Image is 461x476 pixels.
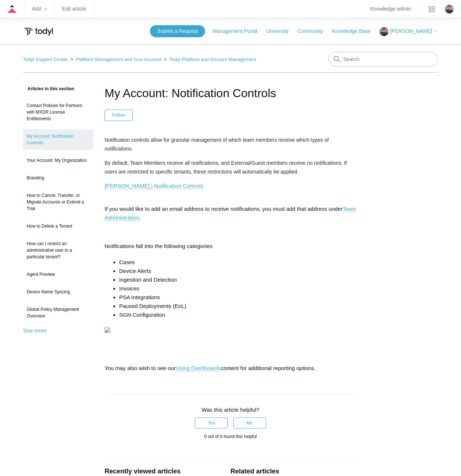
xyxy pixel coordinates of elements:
span: 0 out of 0 found this helpful [204,434,257,439]
a: Contact Policies for Partners with MXDR License Entitlements [23,99,94,126]
a: My Account: Notification Controls [23,129,94,150]
a: How to Delete a Tenant [23,219,94,233]
button: This article was helpful [195,418,228,429]
h1: My Account: Notification Controls [105,84,356,102]
button: This article was not helpful [233,418,266,429]
p: You may also wish to see our content for additional reporting options. [105,364,356,373]
img: 27287516982291 [105,327,110,333]
li: Cases [119,258,356,267]
zd-hc-trigger: Click your profile icon to open the profile menu [445,5,454,14]
a: Edit article [62,7,86,11]
span: Notification controls allow for granular management of which team members receive which types of ... [105,137,329,152]
span: Was this article helpful? [202,407,260,413]
img: Todyl Support Center Help Center home page [23,25,54,38]
p: If you would like to add an email address to receive notifications, you must add that address und... [105,196,356,222]
input: Search [328,52,438,66]
a: Team Administration [105,206,356,221]
li: Invoices [119,284,356,293]
a: How to Cancel, Transfer, or Migrate Accounts or Extend a Trial [23,189,94,216]
li: SGN Configuration [119,311,356,319]
a: See more [23,327,47,334]
a: Knowledge Base [332,27,378,35]
a: Device Name Syncing [23,285,94,299]
li: Todyl Support Center [23,57,69,62]
a: University [266,27,296,35]
li: PSA Integrations [119,293,356,302]
li: Paused Deployments (EoL) [119,302,356,311]
a: Community [298,27,331,35]
a: Branding [23,171,94,185]
li: Device Alerts [119,267,356,275]
a: Global Policy Management Overview [23,302,94,323]
img: user avatar [445,5,454,14]
a: Knowledge admin [370,7,411,11]
a: Management Portal [213,27,265,35]
li: Platform Management and Your Account [69,57,163,62]
a: How can I restrict an administrative user to a particular tenant? [23,237,94,264]
a: [PERSON_NAME] | Notification Controls [105,183,203,189]
p: Notifications fall into the following categories: [105,242,356,251]
span: Articles in this section [23,86,74,91]
span: By default, Team Members receive all notifications, and External/Guest members receive no notific... [105,160,347,175]
a: Platform Management and Your Account [76,57,161,62]
a: Submit a Request [150,25,205,37]
a: Using Dashboards [176,365,221,372]
a: Todyl Support Center [23,57,68,62]
a: Todyl Platform and Account Management [169,57,256,62]
button: Follow Article [105,110,133,121]
a: Agent Preview [23,267,94,281]
a: Your Account: My Organization [23,153,94,167]
span: [PERSON_NAME] [390,28,432,34]
button: [PERSON_NAME] [379,27,438,36]
zd-hc-trigger: Add [32,7,47,11]
li: Todyl Platform and Account Management [162,57,256,62]
li: Ingestion and Detection [119,275,356,284]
